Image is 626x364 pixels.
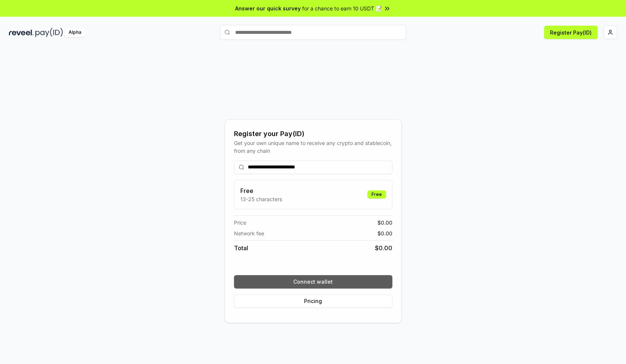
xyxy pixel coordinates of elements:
span: $ 0.00 [377,229,392,237]
h3: Free [240,186,282,195]
button: Register Pay(ID) [544,26,598,39]
img: pay_id [35,28,63,37]
span: Answer our quick survey [235,4,301,12]
div: Get your own unique name to receive any crypto and stablecoin, from any chain [234,139,392,155]
button: Pricing [234,294,392,308]
span: for a chance to earn 10 USDT 📝 [302,4,382,12]
span: Network fee [234,229,264,237]
img: reveel_dark [9,28,34,37]
span: $ 0.00 [377,219,392,226]
div: Alpha [64,28,85,37]
p: 13-25 characters [240,195,282,203]
button: Connect wallet [234,275,392,289]
div: Free [367,190,386,199]
div: Register your Pay(ID) [234,129,392,139]
span: Price [234,219,246,226]
span: $ 0.00 [375,244,392,252]
span: Total [234,244,248,252]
